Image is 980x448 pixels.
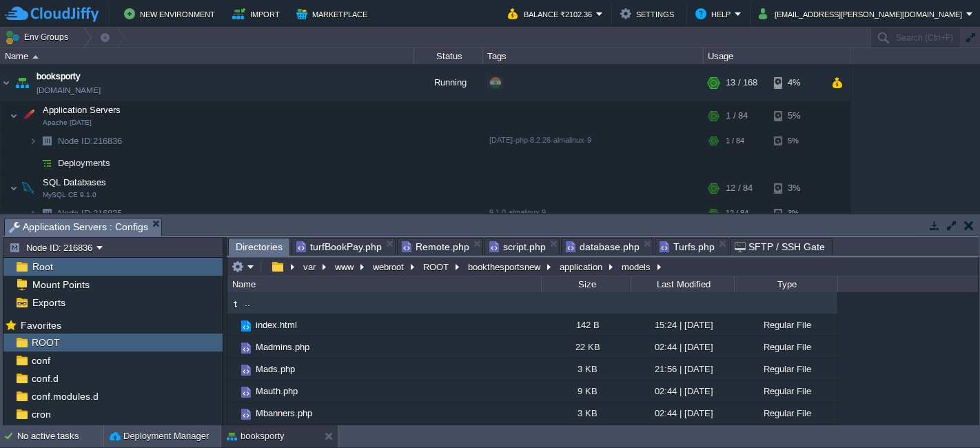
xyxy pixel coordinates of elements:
button: application [558,261,606,273]
div: 3% [774,174,819,202]
span: Turfs.php [660,238,715,255]
button: Deployment Manager [110,429,209,443]
a: Application ServersApache [DATE] [41,105,123,115]
a: conf.d [29,372,61,385]
span: SFTP / SSH Gate [735,238,825,255]
span: 216836 [57,135,124,147]
span: Node ID: [58,208,93,218]
button: models [620,261,654,273]
a: Mbanners.php [254,407,314,419]
img: AMDAwAAAACH5BAEAAAAALAAAAAABAAEAAAICRAEAOw== [1,64,12,101]
a: index.html [254,319,299,331]
div: 21:56 | [DATE] [631,358,734,380]
button: booksporty [227,429,285,443]
div: 02:44 | [DATE] [631,336,734,358]
img: AMDAwAAAACH5BAEAAAAALAAAAAABAAEAAAICRAEAOw== [32,55,39,59]
button: Import [232,6,284,22]
img: AMDAwAAAACH5BAEAAAAALAAAAAABAAEAAAICRAEAOw== [227,314,238,336]
img: AMDAwAAAACH5BAEAAAAALAAAAAABAAEAAAICRAEAOw== [29,130,37,152]
button: [EMAIL_ADDRESS][PERSON_NAME][DOMAIN_NAME] [759,6,966,22]
div: Regular File [734,336,837,358]
span: Remote.php [402,238,469,255]
button: Marketplace [296,6,371,22]
div: Size [542,276,631,292]
li: /var/www/webroot/ROOT/bookthesportsnew/application/controllers/Turfs.php [655,238,728,255]
button: var [301,261,319,273]
button: bookthesportsnew [466,261,544,273]
span: 9.1.0-almalinux-9 [489,208,546,216]
img: AMDAwAAAACH5BAEAAAAALAAAAAABAAEAAAICRAEAOw== [227,336,238,358]
a: Exports [30,296,68,309]
img: AMDAwAAAACH5BAEAAAAALAAAAAABAAEAAAICRAEAOw== [19,174,38,202]
span: Mauth.php [254,385,300,397]
div: 12 / 84 [726,203,748,224]
a: Root [30,261,55,273]
button: webroot [371,261,407,273]
img: CloudJiffy [5,6,99,23]
div: 3 KB [541,358,631,380]
a: cron [29,408,53,420]
img: AMDAwAAAACH5BAEAAAAALAAAAAABAAEAAAICRAEAOw== [29,203,37,224]
a: Mads.php [254,363,297,375]
a: .. [243,297,252,309]
span: Node ID: [58,136,93,146]
span: Madmins.php [254,341,312,353]
div: Regular File [734,403,837,424]
div: 3% [774,203,819,224]
span: [DATE]-php-8.2.26-almalinux-9 [489,136,591,144]
span: script.php [489,238,546,255]
div: 5% [774,102,819,130]
img: AMDAwAAAACH5BAEAAAAALAAAAAABAAEAAAICRAEAOw== [227,380,238,402]
a: Node ID:216836 [57,135,124,147]
button: www [333,261,357,273]
div: 1 / 84 [726,102,748,130]
a: [DOMAIN_NAME] [37,83,101,97]
img: AMDAwAAAACH5BAEAAAAALAAAAAABAAEAAAICRAEAOw== [19,102,38,130]
a: ROOT [29,336,62,349]
div: Type [735,276,837,292]
div: 02:44 | [DATE] [631,403,734,424]
iframe: chat widget [922,393,966,434]
img: AMDAwAAAACH5BAEAAAAALAAAAAABAAEAAAICRAEAOw== [227,296,243,312]
img: AMDAwAAAACH5BAEAAAAALAAAAAABAAEAAAICRAEAOw== [37,203,57,224]
img: AMDAwAAAACH5BAEAAAAALAAAAAABAAEAAAICRAEAOw== [10,174,18,202]
button: ROOT [421,261,452,273]
a: Deployments [57,157,112,169]
img: AMDAwAAAACH5BAEAAAAALAAAAAABAAEAAAICRAEAOw== [37,130,57,152]
div: Regular File [734,380,837,402]
button: Settings [620,6,678,22]
div: Name [1,48,414,64]
a: booksporty [37,70,81,83]
a: Mount Points [30,278,92,291]
div: 9 KB [541,380,631,402]
div: 12 / 84 [726,174,753,202]
a: Node ID:216835 [57,207,124,219]
span: database.php [566,238,640,255]
span: MySQL CE 9.1.0 [43,191,96,199]
span: Favorites [18,319,63,332]
img: AMDAwAAAACH5BAEAAAAALAAAAAABAAEAAAICRAEAOw== [227,403,238,424]
img: AMDAwAAAACH5BAEAAAAALAAAAAABAAEAAAICRAEAOw== [10,102,18,130]
div: Running [414,64,483,101]
div: Regular File [734,358,837,380]
img: AMDAwAAAACH5BAEAAAAALAAAAAABAAEAAAICRAEAOw== [227,358,238,380]
div: Name [229,276,541,292]
div: Tags [484,48,703,64]
span: Application Servers [41,104,123,116]
span: turfBookPay.php [296,238,382,255]
a: conf [29,354,52,367]
img: AMDAwAAAACH5BAEAAAAALAAAAAABAAEAAAICRAEAOw== [238,318,254,334]
span: Apache [DATE] [43,119,92,127]
img: AMDAwAAAACH5BAEAAAAALAAAAAABAAEAAAICRAEAOw== [238,385,254,400]
img: AMDAwAAAACH5BAEAAAAALAAAAAABAAEAAAICRAEAOw== [238,363,254,378]
div: Usage [704,48,850,64]
div: 02:44 | [DATE] [631,380,734,402]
